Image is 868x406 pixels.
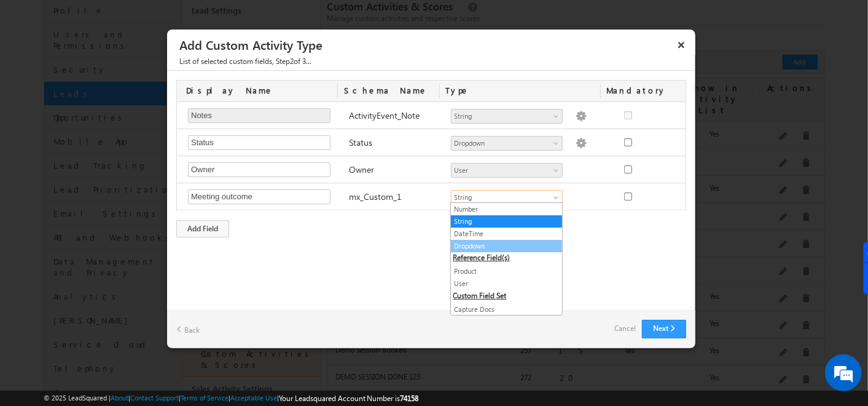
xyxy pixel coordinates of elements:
span: Your Leadsquared Account Number is [279,394,419,403]
span: List of selected custom fields [179,57,272,66]
span: Reference Field(s) [451,253,562,265]
a: DateTime [451,228,562,239]
div: Schema Name [338,81,440,101]
a: Capture Docs [451,304,562,315]
a: User [451,278,562,289]
img: d_60004797649_company_0_60004797649 [21,65,52,81]
div: Type [440,81,601,101]
span: 2 [290,57,294,66]
a: String [451,216,562,227]
a: Back [176,320,200,339]
div: Chat with us now [64,65,206,81]
span: String [452,192,552,203]
a: String [451,109,563,124]
a: Product [451,266,562,277]
div: Minimize live chat window [201,6,231,36]
a: Number [451,204,562,215]
label: Status [349,137,372,148]
span: String [452,111,552,122]
button: × [671,34,691,55]
img: Populate Options [576,138,587,149]
span: User [452,165,552,176]
h3: Add Custom Activity Type [179,34,691,55]
a: Cancel [614,320,636,337]
textarea: Type your message and hit 'Enter' [16,114,224,306]
span: © 2025 LeadSquared | | | | | [44,392,419,404]
label: ActivityEvent_Note [349,109,420,121]
span: Dropdown [452,138,552,149]
em: Start Chat [167,316,223,333]
label: Owner [349,164,374,175]
span: , Step of 3... [179,57,311,66]
div: Add Field [176,220,229,237]
input: Custom 1 [188,189,330,204]
a: About [111,394,128,402]
div: Mandatory [601,81,672,101]
span: 74158 [401,394,419,403]
img: Populate Options [576,111,587,122]
a: Dropdown [451,136,563,151]
ul: String [450,202,563,316]
a: Contact Support [130,394,179,402]
button: Next [642,320,686,338]
a: String [451,190,563,205]
label: mx_Custom_1 [349,191,402,202]
a: Terms of Service [181,394,229,402]
a: Dropdown [451,241,562,252]
div: Display Name [177,81,338,101]
span: Custom Field Set [451,291,562,303]
a: Acceptable Use [230,394,277,402]
a: User [451,163,563,178]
